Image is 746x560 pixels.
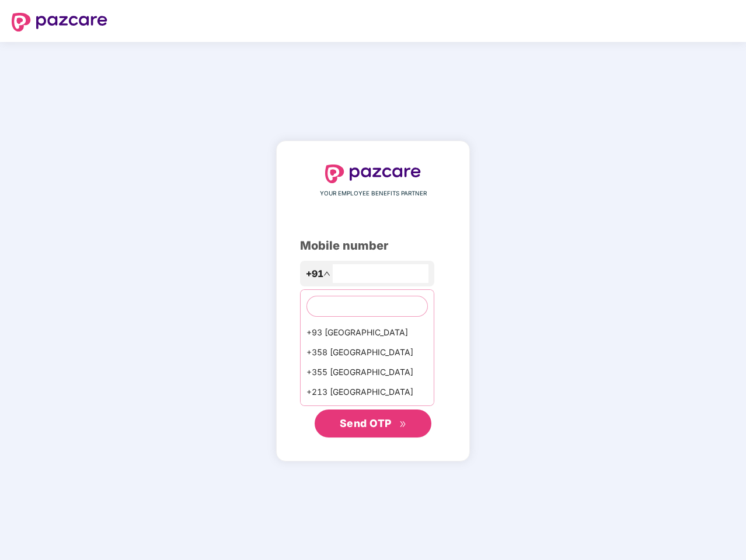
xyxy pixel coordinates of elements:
span: double-right [399,421,407,428]
div: +93 [GEOGRAPHIC_DATA] [301,323,434,342]
button: Send OTPdouble-right [315,409,431,437]
span: YOUR EMPLOYEE BENEFITS PARTNER [320,189,427,198]
div: +355 [GEOGRAPHIC_DATA] [301,362,434,382]
img: logo [12,13,107,32]
div: +1684 AmericanSamoa [301,402,434,422]
div: Mobile number [300,237,446,255]
span: +91 [306,267,323,281]
div: +213 [GEOGRAPHIC_DATA] [301,382,434,402]
div: +358 [GEOGRAPHIC_DATA] [301,342,434,362]
span: up [323,270,330,277]
span: Send OTP [340,417,392,429]
img: logo [325,164,421,183]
